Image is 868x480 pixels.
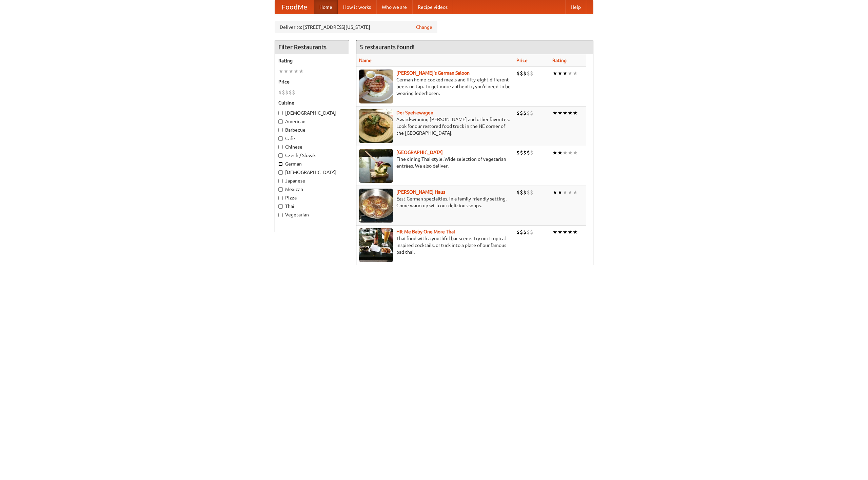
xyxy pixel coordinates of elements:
li: ★ [563,109,568,117]
a: Rating [552,58,567,63]
li: ★ [573,149,578,156]
li: $ [289,89,292,96]
li: ★ [557,189,563,196]
label: Cafe [278,135,346,142]
a: Change [416,24,432,31]
li: $ [523,149,527,156]
li: $ [520,228,523,236]
li: $ [285,89,289,96]
img: satay.jpg [359,149,393,183]
li: ★ [573,70,578,77]
label: German [278,160,346,167]
label: Thai [278,203,346,210]
li: ★ [568,109,573,117]
p: Award-winning [PERSON_NAME] and other favorites. Look for our restored food truck in the NE corne... [359,116,511,136]
input: Chinese [278,145,283,149]
label: [DEMOGRAPHIC_DATA] [278,110,346,116]
li: ★ [278,68,283,75]
li: ★ [294,68,299,75]
label: Mexican [278,186,346,193]
li: ★ [557,228,563,236]
input: Mexican [278,187,283,192]
label: Chinese [278,143,346,150]
input: Cafe [278,136,283,141]
li: ★ [568,189,573,196]
p: German home-cooked meals and fifty-eight different beers on tap. To get more authentic, you'd nee... [359,76,511,97]
img: kohlhaus.jpg [359,189,393,223]
li: ★ [552,228,557,236]
li: $ [523,189,527,196]
li: $ [530,149,533,156]
li: ★ [557,70,563,77]
a: [PERSON_NAME] Haus [396,189,445,195]
li: $ [520,149,523,156]
a: [GEOGRAPHIC_DATA] [396,150,443,155]
label: American [278,118,346,125]
li: $ [516,228,520,236]
label: Pizza [278,194,346,201]
li: ★ [563,189,568,196]
li: ★ [573,228,578,236]
li: $ [278,89,282,96]
li: ★ [552,149,557,156]
li: $ [527,149,530,156]
li: $ [282,89,285,96]
li: ★ [552,70,557,77]
li: ★ [552,109,557,117]
input: Japanese [278,179,283,183]
a: Recipe videos [412,0,453,14]
li: ★ [557,149,563,156]
li: $ [516,149,520,156]
label: Czech / Slovak [278,152,346,159]
input: Czech / Slovak [278,153,283,158]
label: Japanese [278,177,346,184]
li: ★ [573,189,578,196]
p: East German specialties, in a family-friendly setting. Come warm up with our delicious soups. [359,195,511,209]
li: $ [516,109,520,117]
ng-pluralize: 5 restaurants found! [360,44,415,50]
li: $ [520,109,523,117]
input: American [278,119,283,124]
li: ★ [568,149,573,156]
img: speisewagen.jpg [359,109,393,143]
a: FoodMe [275,0,314,14]
a: Help [565,0,586,14]
h5: Rating [278,57,346,64]
a: Home [314,0,338,14]
input: Vegetarian [278,213,283,217]
img: esthers.jpg [359,70,393,103]
li: ★ [563,70,568,77]
li: $ [530,189,533,196]
li: ★ [552,189,557,196]
label: [DEMOGRAPHIC_DATA] [278,169,346,176]
input: German [278,162,283,166]
li: ★ [283,68,289,75]
label: Barbecue [278,127,346,133]
li: $ [527,109,530,117]
input: Pizza [278,196,283,200]
a: Price [516,58,528,63]
h4: Filter Restaurants [275,40,349,54]
a: Hit Me Baby One More Thai [396,229,455,234]
a: How it works [338,0,376,14]
li: ★ [563,149,568,156]
li: ★ [568,228,573,236]
p: Fine dining Thai-style. Wide selection of vegetarian entrées. We also deliver. [359,156,511,169]
h5: Cuisine [278,99,346,106]
a: Der Speisewagen [396,110,433,115]
input: [DEMOGRAPHIC_DATA] [278,111,283,115]
li: $ [530,109,533,117]
div: Deliver to: [STREET_ADDRESS][US_STATE] [275,21,437,33]
input: [DEMOGRAPHIC_DATA] [278,170,283,175]
li: ★ [299,68,304,75]
a: [PERSON_NAME]'s German Saloon [396,70,470,76]
li: $ [523,109,527,117]
li: $ [523,70,527,77]
li: $ [516,70,520,77]
li: ★ [568,70,573,77]
li: $ [530,228,533,236]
